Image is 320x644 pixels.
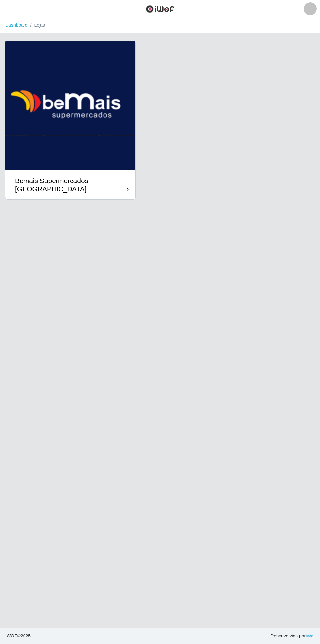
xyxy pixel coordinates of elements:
[5,633,32,639] span: © 2025 .
[5,633,17,638] span: IWOF
[146,5,175,13] img: CoreUI Logo
[5,41,135,199] a: Bemais Supermercados - [GEOGRAPHIC_DATA]
[28,22,45,29] li: Lojas
[5,23,28,28] a: Dashboard
[306,633,315,638] a: iWof
[270,633,315,639] span: Desenvolvido por
[5,41,135,170] img: cardImg
[15,177,127,193] div: Bemais Supermercados - [GEOGRAPHIC_DATA]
